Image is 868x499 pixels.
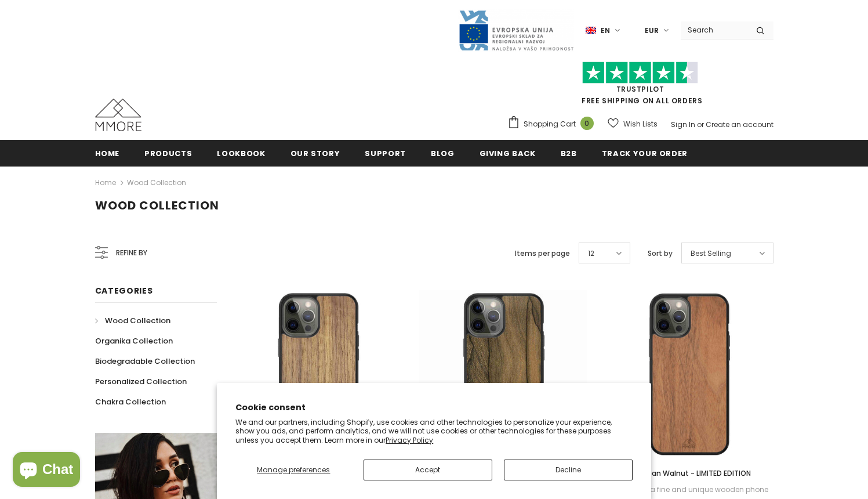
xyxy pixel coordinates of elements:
[235,460,351,480] button: Manage preferences
[431,140,455,166] a: Blog
[127,178,186,187] a: Wood Collection
[95,331,173,351] a: Organika Collection
[95,197,219,214] span: Wood Collection
[95,396,166,407] span: Chakra Collection
[627,468,751,478] span: European Walnut - LIMITED EDITION
[290,140,340,166] a: Our Story
[95,335,173,346] span: Organika Collection
[586,26,596,35] img: i-lang-1.png
[458,25,574,35] a: Javni Razpis
[681,21,747,38] input: Search Site
[691,248,731,259] span: Best Selling
[458,9,574,52] img: Javni Razpis
[561,140,577,166] a: B2B
[605,467,773,480] a: European Walnut - LIMITED EDITION
[431,148,455,159] span: Blog
[95,310,170,331] a: Wood Collection
[105,315,170,326] span: Wood Collection
[515,248,570,259] label: Items per page
[290,148,340,159] span: Our Story
[95,285,153,296] span: Categories
[95,148,120,159] span: Home
[648,248,673,259] label: Sort by
[116,247,147,259] span: Refine by
[95,371,187,392] a: Personalized Collection
[95,376,187,387] span: Personalized Collection
[671,120,695,129] a: Sign In
[504,460,633,480] button: Decline
[706,120,773,129] a: Create an account
[95,140,120,166] a: Home
[601,25,610,37] span: en
[602,140,688,166] a: Track your order
[580,117,594,130] span: 0
[95,351,195,371] a: Biodegradable Collection
[616,84,664,94] a: Trustpilot
[217,140,265,166] a: Lookbook
[480,148,536,159] span: Giving back
[602,148,688,159] span: Track your order
[95,176,116,190] a: Home
[507,67,773,106] span: FREE SHIPPING ON ALL ORDERS
[386,435,433,445] a: Privacy Policy
[582,62,698,84] img: Trust Pilot Stars
[507,115,600,133] a: Shopping Cart 0
[9,452,83,490] inbox-online-store-chat: Shopify online store chat
[697,120,704,129] span: or
[144,140,192,166] a: Products
[257,465,330,475] span: Manage preferences
[365,140,406,166] a: support
[144,148,192,159] span: Products
[364,460,492,480] button: Accept
[95,99,141,131] img: MMORE Cases
[645,25,659,37] span: EUR
[235,402,633,414] h2: Cookie consent
[480,140,536,166] a: Giving back
[588,248,594,259] span: 12
[524,118,576,130] span: Shopping Cart
[217,148,265,159] span: Lookbook
[623,118,658,130] span: Wish Lists
[235,418,633,445] p: We and our partners, including Shopify, use cookies and other technologies to personalize your ex...
[561,148,577,159] span: B2B
[608,114,658,134] a: Wish Lists
[365,148,406,159] span: support
[95,392,166,412] a: Chakra Collection
[95,356,195,367] span: Biodegradable Collection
